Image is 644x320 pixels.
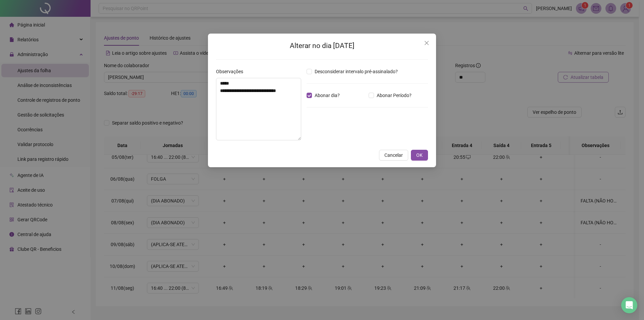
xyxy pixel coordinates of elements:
div: Open Intercom Messenger [621,297,637,313]
button: Close [421,38,432,48]
span: OK [416,151,423,159]
span: Abonar dia? [312,92,342,99]
label: Observações [216,68,248,75]
button: Cancelar [379,150,408,161]
h2: Alterar no dia [DATE] [216,40,428,51]
button: OK [411,150,428,161]
span: Abonar Período? [374,92,414,99]
span: Desconsiderar intervalo pré-assinalado? [312,68,400,75]
span: Cancelar [384,151,403,159]
span: close [424,40,429,46]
